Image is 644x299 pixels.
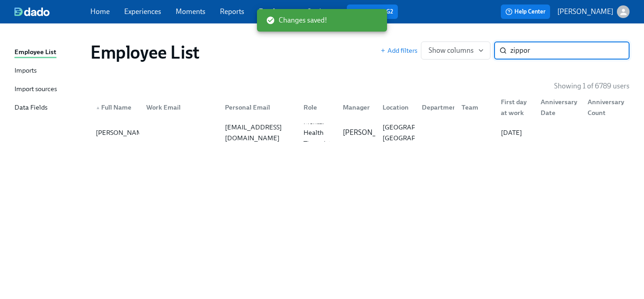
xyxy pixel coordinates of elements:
[533,98,581,116] div: Anniversary Date
[92,127,152,138] div: [PERSON_NAME]
[14,47,56,58] div: Employee List
[139,98,218,116] div: Work Email
[124,7,161,16] a: Experiences
[380,46,417,55] button: Add filters
[14,84,57,95] div: Import sources
[336,98,375,116] div: Manager
[379,122,454,143] div: [GEOGRAPHIC_DATA], [GEOGRAPHIC_DATA]
[92,98,139,116] div: ▲Full Name
[501,5,550,19] button: Help Center
[537,97,581,118] div: Anniversary Date
[218,98,296,116] div: Personal Email
[143,102,218,113] div: Work Email
[458,102,494,113] div: Team
[14,47,83,58] a: Employee List
[343,128,399,138] p: [PERSON_NAME]
[176,7,205,16] a: Moments
[454,98,494,116] div: Team
[96,106,100,110] span: ▲
[90,41,200,63] h1: Employee List
[14,102,83,114] a: Data Fields
[14,84,83,95] a: Import sources
[379,102,415,113] div: Location
[415,98,454,116] div: Department
[584,97,628,118] div: Anniversary Count
[557,7,613,17] p: [PERSON_NAME]
[90,7,110,16] a: Home
[505,7,546,16] span: Help Center
[375,98,415,116] div: Location
[497,127,533,138] div: [DATE]
[497,97,533,118] div: First day at work
[580,98,628,116] div: Anniversary Count
[557,5,630,18] button: [PERSON_NAME]
[266,15,327,25] span: Changes saved!
[14,102,47,114] div: Data Fields
[14,65,37,77] div: Imports
[90,120,630,145] a: [PERSON_NAME][EMAIL_ADDRESS][DOMAIN_NAME]Licensed Mental Health Therapist ([US_STATE])[PERSON_NAM...
[300,102,336,113] div: Role
[296,98,336,116] div: Role
[300,106,345,160] div: Licensed Mental Health Therapist ([US_STATE])
[339,102,375,113] div: Manager
[429,46,483,55] span: Show columns
[510,41,630,60] input: Search by name
[421,41,490,60] button: Show columns
[14,7,50,16] img: dado
[14,65,83,77] a: Imports
[554,81,630,91] p: Showing 1 of 6789 users
[418,102,463,113] div: Department
[221,102,296,113] div: Personal Email
[347,5,398,19] button: Review us on G2
[92,102,139,113] div: Full Name
[221,122,296,143] div: [EMAIL_ADDRESS][DOMAIN_NAME]
[14,7,90,16] a: dado
[494,98,533,116] div: First day at work
[220,7,244,16] a: Reports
